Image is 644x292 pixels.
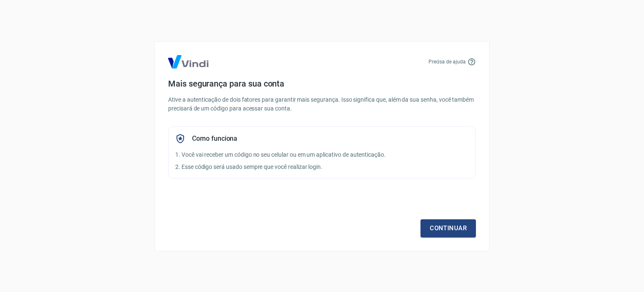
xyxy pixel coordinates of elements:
h5: Como funciona [192,134,237,143]
p: 2. Esse código será usado sempre que você realizar login. [175,163,469,171]
p: Ative a autenticação de dois fatores para garantir mais segurança. Isso significa que, além da su... [168,95,476,113]
img: Logo Vind [168,55,208,68]
h4: Mais segurança para sua conta [168,79,476,89]
p: 1. Você vai receber um código no seu celular ou em um aplicativo de autenticação. [175,150,469,159]
a: Continuar [421,219,476,237]
p: Precisa de ajuda [428,58,466,66]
